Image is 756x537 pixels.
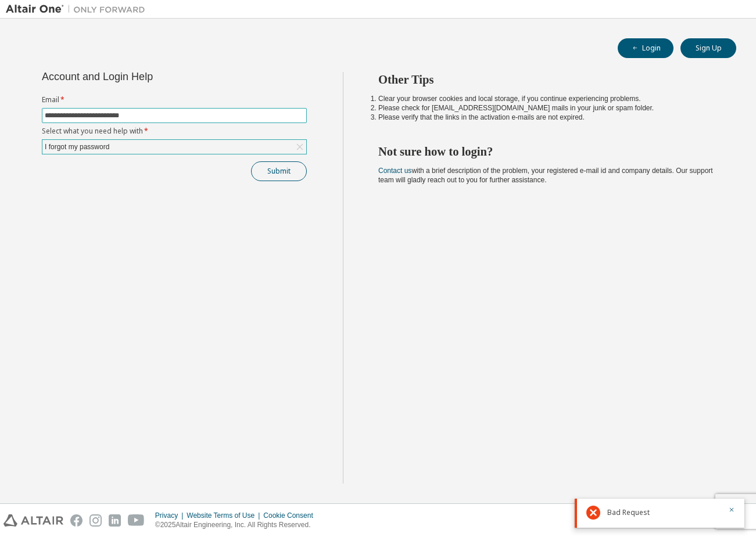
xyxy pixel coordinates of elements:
button: Login [618,38,673,58]
li: Please verify that the links in the activation e-mails are not expired. [378,113,715,122]
h2: Other Tips [378,72,715,87]
li: Please check for [EMAIL_ADDRESS][DOMAIN_NAME] mails in your junk or spam folder. [378,103,715,113]
span: Bad Request [607,508,650,517]
button: Sign Up [680,38,736,58]
div: Website Terms of Use [187,511,263,520]
li: Clear your browser cookies and local storage, if you continue experiencing problems. [378,94,715,103]
img: altair_logo.svg [3,514,63,527]
div: Cookie Consent [263,511,320,520]
span: with a brief description of the problem, your registered e-mail id and company details. Our suppo... [378,167,713,184]
a: Contact us [378,167,411,175]
div: Account and Login Help [42,72,254,81]
h2: Not sure how to login? [378,144,715,159]
div: I forgot my password [42,140,306,154]
button: Submit [251,161,307,181]
img: instagram.svg [89,514,102,527]
label: Email [42,95,307,104]
label: Select what you need help with [42,127,307,136]
img: facebook.svg [70,514,83,527]
img: linkedin.svg [109,514,121,527]
img: Altair One [6,3,151,15]
img: youtube.svg [128,514,145,527]
div: I forgot my password [43,140,111,153]
div: Privacy [155,511,187,520]
p: © 2025 Altair Engineering, Inc. All Rights Reserved. [155,520,320,530]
